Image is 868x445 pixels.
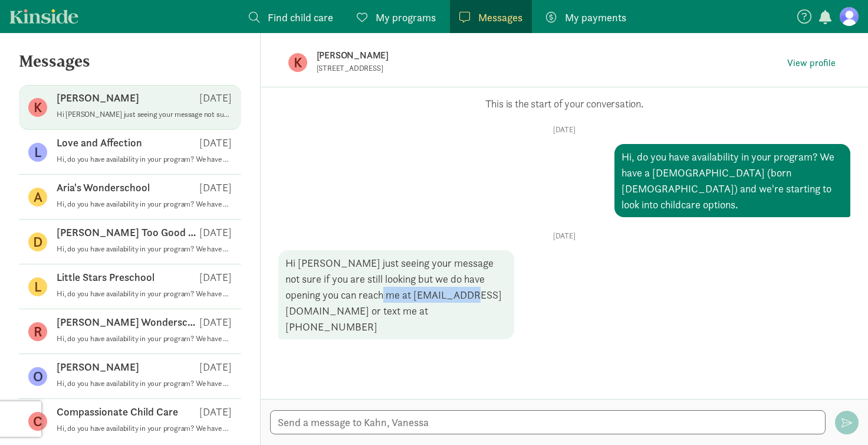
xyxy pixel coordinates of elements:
p: Aria's Wonderschool [57,181,150,195]
p: Hi, do you have availability in your program? We have a [DEMOGRAPHIC_DATA] (born [DEMOGRAPHIC_DAT... [57,199,232,209]
p: Hi, do you have availability in your program? We have a [DEMOGRAPHIC_DATA] (born [DEMOGRAPHIC_DAT... [57,289,232,299]
p: [PERSON_NAME] [57,360,139,374]
p: [DATE] [199,405,232,419]
figure: D [28,233,47,251]
p: Compassionate Child Care [57,405,178,419]
p: Hi, do you have availability in your program? We have a [DEMOGRAPHIC_DATA] (born [DEMOGRAPHIC_DAT... [57,155,232,164]
p: [PERSON_NAME] [317,47,688,64]
p: [DATE] [278,125,850,135]
figure: O [28,367,47,386]
span: Find child care [268,9,333,25]
p: Love and Affection [57,136,142,150]
p: Little Stars Preschool [57,270,154,284]
figure: K [288,53,307,72]
div: Hi, do you have availability in your program? We have a [DEMOGRAPHIC_DATA] (born [DEMOGRAPHIC_DAT... [614,144,850,217]
p: [DATE] [199,315,232,329]
p: [PERSON_NAME] Too Good Daycare [57,225,199,240]
span: My payments [565,9,626,25]
figure: K [28,98,47,117]
span: View profile [787,56,836,70]
p: [STREET_ADDRESS] [317,64,606,73]
button: View profile [782,55,840,71]
p: Hi, do you have availability in your program? We have a [DEMOGRAPHIC_DATA] (born [DEMOGRAPHIC_DAT... [57,379,232,388]
figure: L [28,277,47,296]
p: [DATE] [199,225,232,240]
span: Messages [478,9,522,25]
p: [DATE] [199,270,232,284]
p: This is the start of your conversation. [278,97,850,111]
p: [DATE] [199,360,232,374]
a: View profile [782,54,840,71]
span: My programs [376,9,436,25]
p: [DATE] [199,181,232,195]
p: Hi [PERSON_NAME] just seeing your message not sure if you are still looking but we do have openin... [57,110,232,119]
p: [DATE] [199,136,232,150]
p: Hi, do you have availability in your program? We have a [DEMOGRAPHIC_DATA] (born [DEMOGRAPHIC_DAT... [57,334,232,343]
p: Hi, do you have availability in your program? We have a [DEMOGRAPHIC_DATA] (born [DEMOGRAPHIC_DAT... [57,424,232,433]
figure: A [28,188,47,207]
div: Hi [PERSON_NAME] just seeing your message not sure if you are still looking but we do have openin... [278,250,514,339]
p: [DATE] [199,91,232,105]
a: Kinside [9,9,78,24]
p: [PERSON_NAME] [57,91,139,105]
p: [DATE] [278,231,850,241]
p: Hi, do you have availability in your program? We have a [DEMOGRAPHIC_DATA] (born [DEMOGRAPHIC_DAT... [57,244,232,254]
p: [PERSON_NAME] Wonderschool [57,315,199,329]
figure: R [28,322,47,341]
figure: L [28,143,47,162]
